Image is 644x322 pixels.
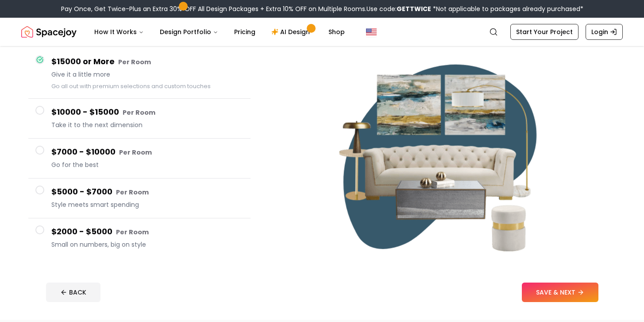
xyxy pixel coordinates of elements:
[510,24,578,40] a: Start Your Project
[21,23,77,41] img: Spacejoy Logo
[51,70,243,79] span: Give it a little more
[522,283,598,302] button: SAVE & NEXT
[123,108,155,117] small: Per Room
[28,99,251,139] button: $10000 - $15000 Per RoomTake it to the next dimension
[51,120,243,129] span: Take it to the next dimension
[321,23,352,41] a: Shop
[51,186,243,198] h4: $5000 - $7000
[118,58,151,66] small: Per Room
[87,23,352,41] nav: Main
[21,23,77,41] a: Spacejoy
[264,23,320,41] a: AI Design
[51,106,243,119] h4: $10000 - $15000
[61,4,583,13] div: Pay Once, Get Twice-Plus an Extra 30% OFF All Design Packages + Extra 10% OFF on Multiple Rooms.
[119,148,152,157] small: Per Room
[397,4,431,13] b: GETTWICE
[51,82,211,90] small: Go all out with premium selections and custom touches
[28,178,251,218] button: $5000 - $7000 Per RoomStyle meets smart spending
[51,160,243,169] span: Go for the best
[366,27,377,37] img: United States
[366,4,431,13] span: Use code:
[28,218,251,258] button: $2000 - $5000 Per RoomSmall on numbers, big on style
[116,228,149,237] small: Per Room
[87,23,151,41] button: How It Works
[51,225,243,238] h4: $2000 - $5000
[51,200,243,209] span: Style meets smart spending
[28,139,251,178] button: $7000 - $10000 Per RoomGo for the best
[586,24,623,40] a: Login
[46,283,100,302] button: BACK
[51,240,243,249] span: Small on numbers, big on style
[227,23,262,41] a: Pricing
[431,4,583,13] span: *Not applicable to packages already purchased*
[51,55,243,68] h4: $15000 or More
[28,48,251,99] button: $15000 or More Per RoomGive it a little moreGo all out with premium selections and custom touches
[21,18,623,46] nav: Global
[51,146,243,159] h4: $7000 - $10000
[153,23,225,41] button: Design Portfolio
[116,188,149,197] small: Per Room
